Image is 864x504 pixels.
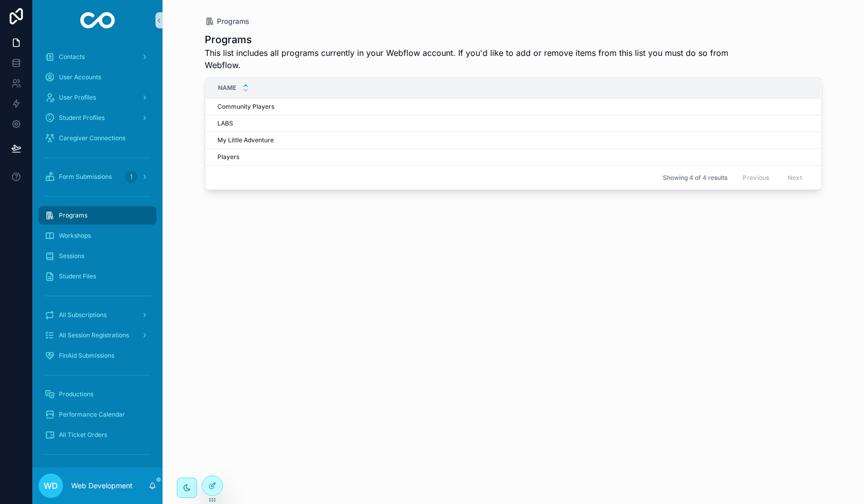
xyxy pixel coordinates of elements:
[217,119,233,128] span: LABS
[205,16,249,26] a: Programs
[663,174,727,182] span: Showing 4 of 4 results
[39,168,156,186] a: Form Submissions1
[218,84,236,92] span: Name
[59,311,107,319] span: All Subscriptions
[59,173,112,181] span: Form Submissions
[217,136,808,144] a: My Little Adventure
[39,109,156,127] a: Student Profiles
[39,426,156,444] a: All Ticket Orders
[59,232,91,240] span: Workshops
[217,103,274,111] span: Community Players
[217,16,249,26] span: Programs
[80,12,115,28] img: App logo
[217,119,808,128] a: LABS
[217,153,808,161] a: Players
[59,252,84,260] span: Sessions
[59,114,105,122] span: Student Profiles
[59,352,114,360] span: FinAid Submissions
[39,129,156,147] a: Caregiver Connections
[59,134,125,142] span: Caregiver Connections
[39,326,156,344] a: All Session Registrations
[39,385,156,403] a: Productions
[59,411,125,419] span: Performance Calendar
[39,206,156,225] a: Programs
[39,346,156,365] a: FinAid Submissions
[39,227,156,245] a: Workshops
[59,93,96,102] span: User Profiles
[125,171,137,183] div: 1
[39,405,156,424] a: Performance Calendar
[39,267,156,286] a: Student Files
[205,47,746,71] span: This list includes all programs currently in your Webflow account. If you'd like to add or remove...
[39,306,156,324] a: All Subscriptions
[217,103,808,111] a: Community Players
[39,68,156,86] a: User Accounts
[205,33,746,47] h1: Programs
[59,272,96,280] span: Student Files
[71,481,133,491] p: Web Development
[59,390,93,398] span: Productions
[59,73,101,81] span: User Accounts
[33,41,163,467] div: scrollable content
[59,53,85,61] span: Contacts
[59,211,87,219] span: Programs
[59,331,129,339] span: All Session Registrations
[44,480,58,492] span: WD
[217,153,239,161] span: Players
[217,136,274,144] span: My Little Adventure
[39,48,156,66] a: Contacts
[39,247,156,265] a: Sessions
[59,431,107,439] span: All Ticket Orders
[39,88,156,107] a: User Profiles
